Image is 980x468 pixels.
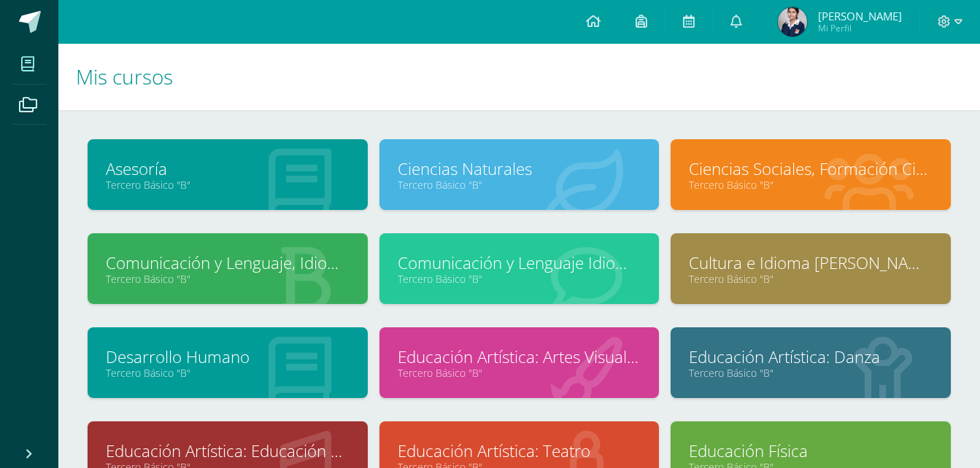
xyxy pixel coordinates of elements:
[106,366,350,380] a: Tercero Básico "B"
[106,251,350,274] a: Comunicación y Lenguaje, Idioma Español
[689,251,933,274] a: Cultura e Idioma [PERSON_NAME] o Xinca
[818,9,902,23] span: [PERSON_NAME]
[778,7,807,36] img: 4e5fd905e60cb99c7361d3ec9c143164.png
[106,440,350,462] a: Educación Artística: Educación Musical
[398,346,641,368] a: Educación Artística: Artes Visuales
[398,178,641,192] a: Tercero Básico "B"
[689,440,933,462] a: Educación Física
[398,157,641,180] a: Ciencias Naturales
[689,366,933,380] a: Tercero Básico "B"
[689,346,933,368] a: Educación Artística: Danza
[398,366,641,380] a: Tercero Básico "B"
[689,157,933,180] a: Ciencias Sociales, Formación Ciudadana e Interculturalidad
[106,178,350,192] a: Tercero Básico "B"
[398,251,641,274] a: Comunicación y Lenguaje Idioma Extranjero Inglés
[689,178,933,192] a: Tercero Básico "B"
[818,22,902,34] span: Mi Perfil
[106,157,350,180] a: Asesoría
[398,440,641,462] a: Educación Artística: Teatro
[398,272,641,286] a: Tercero Básico "B"
[106,272,350,286] a: Tercero Básico "B"
[76,63,173,90] span: Mis cursos
[106,346,350,368] a: Desarrollo Humano
[689,272,933,286] a: Tercero Básico "B"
